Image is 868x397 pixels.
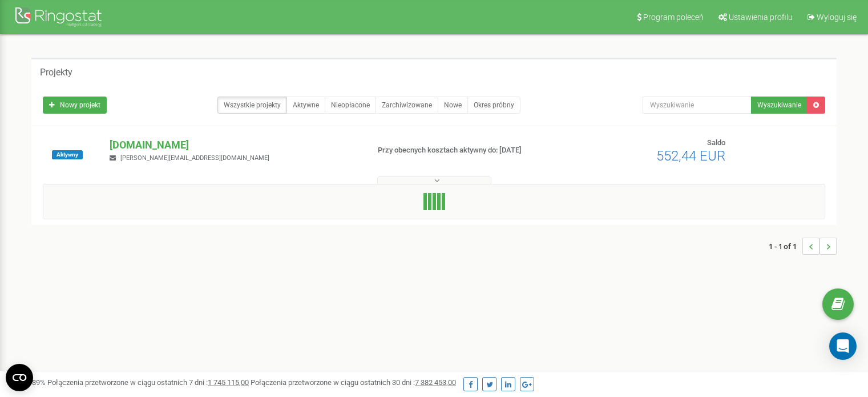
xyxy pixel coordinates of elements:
[751,97,808,114] button: Wyszukiwanie
[729,13,793,22] span: Ustawienia profilu
[643,13,704,22] span: Program poleceń
[217,97,287,114] a: Wszystkie projekty
[40,67,72,78] h5: Projekty
[251,378,456,387] span: Połączenia przetworzone w ciągu ostatnich 30 dni :
[707,138,725,147] span: Saldo
[656,148,725,164] span: 552,44 EUR
[47,378,249,387] span: Połączenia przetworzone w ciągu ostatnich 7 dni :
[110,138,359,153] p: [DOMAIN_NAME]
[208,378,249,387] u: 1 745 115,00
[817,13,857,22] span: Wyloguj się
[378,145,560,156] p: Przy obecnych kosztach aktywny do: [DATE]
[286,97,325,114] a: Aktywne
[376,97,438,114] a: Zarchiwizowane
[829,332,857,360] div: Open Intercom Messenger
[120,154,269,162] span: [PERSON_NAME][EMAIL_ADDRESS][DOMAIN_NAME]
[6,364,33,391] button: Open CMP widget
[325,97,376,114] a: Nieopłacone
[438,97,468,114] a: Nowe
[769,238,802,255] span: 1 - 1 of 1
[643,97,752,114] input: Wyszukiwanie
[415,378,456,387] u: 7 382 453,00
[52,150,83,159] span: Aktywny
[769,226,837,266] nav: ...
[467,97,520,114] a: Okres próbny
[43,97,107,114] a: Nowy projekt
